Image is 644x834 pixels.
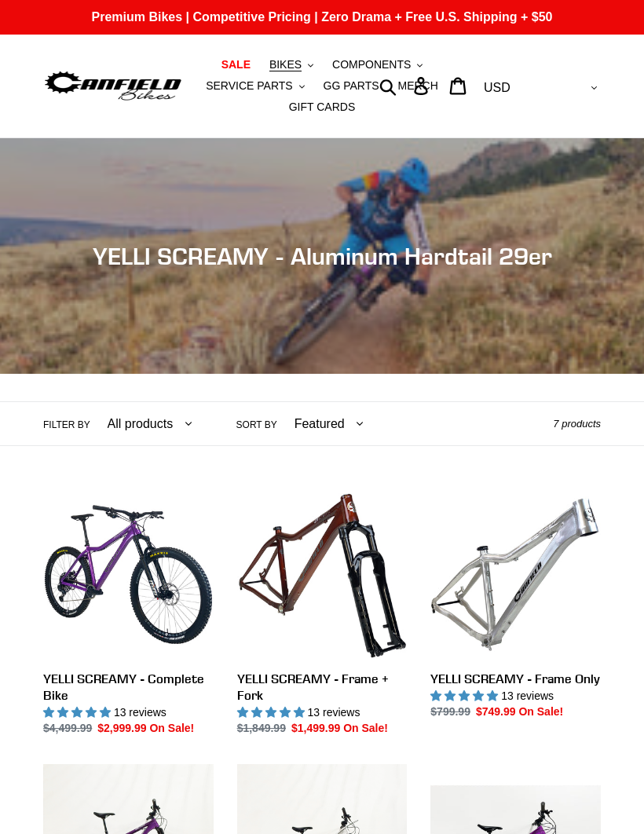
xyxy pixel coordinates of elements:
span: 7 products [553,418,601,430]
span: YELLI SCREAMY - Aluminum Hardtail 29er [93,242,552,270]
span: GIFT CARDS [289,101,356,114]
span: COMPONENTS [332,58,411,71]
button: COMPONENTS [324,54,430,75]
span: BIKES [269,58,302,71]
label: Filter by [43,418,90,432]
button: BIKES [262,54,321,75]
a: SALE [214,54,258,75]
a: GIFT CARDS [281,97,364,118]
label: Sort by [236,418,277,432]
span: GG PARTS [324,79,379,93]
button: SERVICE PARTS [198,75,312,97]
span: SERVICE PARTS [206,79,292,93]
img: Canfield Bikes [43,68,183,103]
a: GG PARTS [316,75,387,97]
span: SALE [221,58,251,71]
